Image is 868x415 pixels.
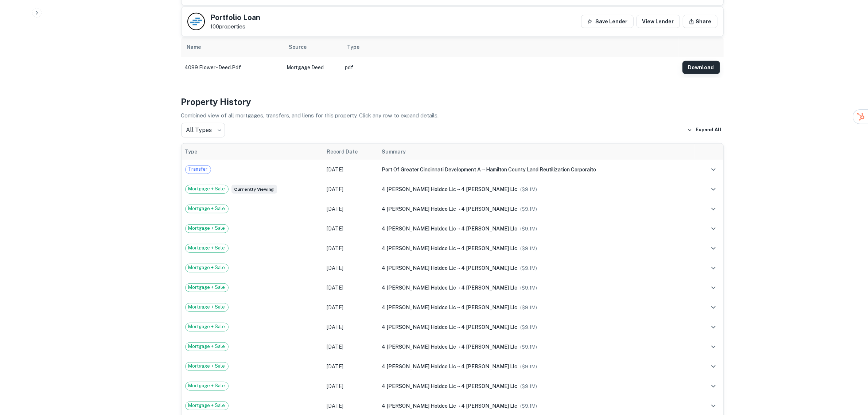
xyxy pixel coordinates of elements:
[832,357,868,392] iframe: Chat Widget
[382,206,456,212] span: 4 [PERSON_NAME] holdco llc
[461,265,517,271] span: 4 [PERSON_NAME] llc
[186,205,228,212] span: Mortgage + Sale
[187,43,201,51] div: Name
[461,324,517,330] span: 4 [PERSON_NAME] llc
[181,95,724,108] h4: Property History
[685,125,724,136] button: Expand All
[382,324,456,330] span: 4 [PERSON_NAME] holdco llc
[520,246,537,251] span: ($ 9.1M )
[181,111,724,120] p: Combined view of all mortgages, transfers, and liens for this property. Click any row to expand d...
[382,284,692,292] div: →
[382,167,481,172] span: port of greater cincinnati development a
[707,341,720,353] button: expand row
[683,15,717,28] button: Share
[707,163,720,176] button: expand row
[682,61,720,74] button: Download
[186,185,228,193] span: Mortgage + Sale
[283,37,342,57] th: Source
[382,403,456,409] span: 4 [PERSON_NAME] holdco llc
[382,303,692,311] div: →
[486,167,596,172] span: hamilton county land reutilization corporaito
[342,57,679,78] td: pdf
[520,384,537,389] span: ($ 9.1M )
[186,303,228,311] span: Mortgage + Sale
[382,205,692,213] div: →
[382,244,692,252] div: →
[461,206,517,212] span: 4 [PERSON_NAME] llc
[186,382,228,389] span: Mortgage + Sale
[382,285,456,291] span: 4 [PERSON_NAME] holdco llc
[323,258,378,278] td: [DATE]
[461,245,517,251] span: 4 [PERSON_NAME] llc
[182,144,323,160] th: Type
[461,285,517,291] span: 4 [PERSON_NAME] llc
[186,284,228,291] span: Mortgage + Sale
[520,265,537,271] span: ($ 9.1M )
[323,199,378,219] td: [DATE]
[186,244,228,252] span: Mortgage + Sale
[323,317,378,337] td: [DATE]
[637,15,680,28] a: View Lender
[186,166,211,173] span: Transfer
[323,144,378,160] th: Record Date
[181,123,225,137] div: All Types
[707,222,720,235] button: expand row
[211,14,261,21] h5: Portfolio Loan
[707,400,720,412] button: expand row
[520,187,537,192] span: ($ 9.1M )
[211,23,261,30] p: 100 properties
[186,402,228,409] span: Mortgage + Sale
[181,37,724,78] div: scrollable content
[382,383,456,389] span: 4 [PERSON_NAME] holdco llc
[382,186,456,192] span: 4 [PERSON_NAME] holdco llc
[382,225,692,233] div: →
[461,383,517,389] span: 4 [PERSON_NAME] llc
[461,186,517,192] span: 4 [PERSON_NAME] llc
[181,57,283,78] td: 4099 flower - deed.pdf
[707,282,720,294] button: expand row
[323,298,378,317] td: [DATE]
[707,301,720,314] button: expand row
[707,183,720,195] button: expand row
[231,185,277,194] span: Currently viewing
[382,305,456,310] span: 4 [PERSON_NAME] holdco llc
[186,225,228,232] span: Mortgage + Sale
[520,364,537,369] span: ($ 9.1M )
[323,160,378,179] td: [DATE]
[461,364,517,369] span: 4 [PERSON_NAME] llc
[707,262,720,274] button: expand row
[707,380,720,392] button: expand row
[520,344,537,350] span: ($ 9.1M )
[382,166,692,174] div: →
[186,323,228,330] span: Mortgage + Sale
[520,206,537,212] span: ($ 9.1M )
[323,337,378,357] td: [DATE]
[382,226,456,232] span: 4 [PERSON_NAME] holdco llc
[461,403,517,409] span: 4 [PERSON_NAME] llc
[461,305,517,310] span: 4 [PERSON_NAME] llc
[323,357,378,376] td: [DATE]
[181,37,283,57] th: Name
[581,15,634,28] button: Save Lender
[382,402,692,410] div: →
[382,264,692,272] div: →
[323,238,378,258] td: [DATE]
[382,364,456,369] span: 4 [PERSON_NAME] holdco llc
[323,219,378,238] td: [DATE]
[186,264,228,271] span: Mortgage + Sale
[520,403,537,409] span: ($ 9.1M )
[707,360,720,373] button: expand row
[323,376,378,396] td: [DATE]
[520,325,537,330] span: ($ 9.1M )
[707,242,720,255] button: expand row
[707,321,720,333] button: expand row
[283,57,342,78] td: Mortgage Deed
[382,265,456,271] span: 4 [PERSON_NAME] holdco llc
[520,285,537,291] span: ($ 9.1M )
[461,344,517,350] span: 4 [PERSON_NAME] llc
[289,43,307,51] div: Source
[520,305,537,310] span: ($ 9.1M )
[382,344,456,350] span: 4 [PERSON_NAME] holdco llc
[382,185,692,193] div: →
